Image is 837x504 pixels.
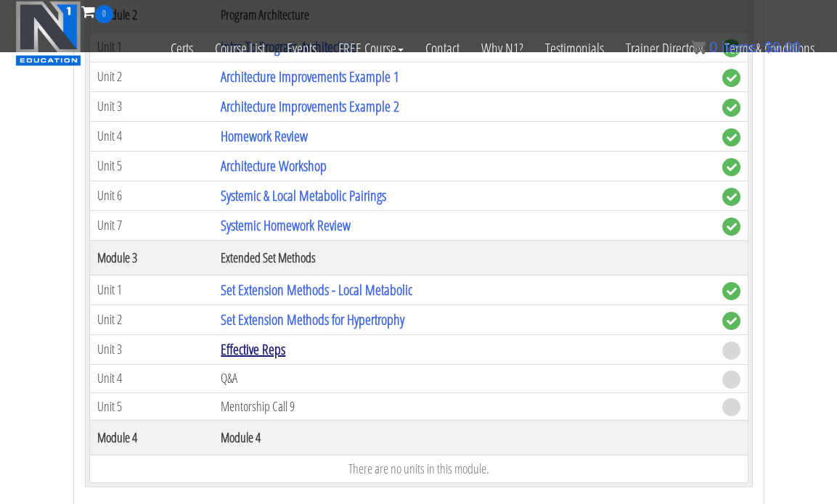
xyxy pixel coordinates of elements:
a: Architecture Improvements Example 1 [221,67,399,86]
th: Module 4 [213,421,714,455]
img: icon11.png [691,40,706,54]
td: Unit 2 [89,305,213,334]
th: Module 3 [89,240,213,275]
span: complete [722,312,740,330]
td: Unit 3 [89,91,213,121]
a: Set Extension Methods - Local Metabolic [221,280,412,299]
a: Systemic Homework Review [221,215,351,235]
span: complete [722,282,740,300]
img: n1-education [15,1,81,66]
a: 0 items: $0.00 [691,39,801,55]
a: Architecture Improvements Example 2 [221,96,399,116]
a: Events [276,23,327,74]
span: complete [722,188,740,206]
span: complete [722,99,740,117]
bdi: 0.00 [764,39,801,55]
a: Terms & Conditions [714,23,825,74]
a: Trainer Directory [615,23,714,74]
a: Systemic & Local Metabolic Pairings [221,186,386,205]
a: Effective Reps [221,339,285,359]
a: FREE Course [327,23,415,74]
span: complete [722,218,740,236]
th: Extended Set Methods [213,240,714,275]
a: Architecture Workshop [221,156,327,175]
span: $ [764,39,772,55]
span: complete [722,128,740,146]
td: Unit 7 [89,210,213,240]
a: Set Extension Methods for Hypertrophy [221,310,404,329]
td: Unit 3 [89,334,213,364]
span: 0 [709,39,717,55]
a: Homework Review [221,126,308,146]
td: Unit 5 [89,392,213,421]
td: Unit 5 [89,151,213,181]
span: complete [722,69,740,87]
td: There are no units in this module. [89,455,748,483]
td: Mentorship Call 9 [213,392,714,421]
th: Module 4 [89,421,213,455]
span: 0 [95,5,113,23]
span: complete [722,158,740,176]
td: Unit 4 [89,364,213,392]
span: items: [722,39,760,55]
a: Contact [415,23,470,74]
a: Certs [160,23,204,74]
td: Unit 6 [89,181,213,210]
a: Why N1? [470,23,534,74]
a: Testimonials [534,23,615,74]
td: Q&A [213,364,714,392]
a: Course List [204,23,276,74]
td: Unit 1 [89,275,213,305]
td: Unit 4 [89,121,213,151]
td: Unit 2 [89,62,213,91]
a: 0 [81,1,113,21]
